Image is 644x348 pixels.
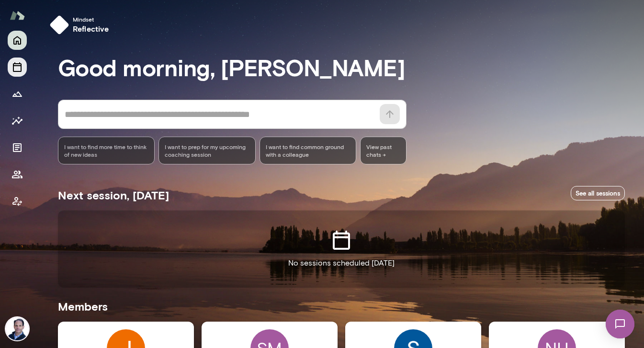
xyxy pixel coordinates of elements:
span: I want to find common ground with a colleague [266,143,350,158]
img: mindset [50,15,69,35]
button: Mindsetreflective [46,12,117,38]
div: I want to find common ground with a colleague [260,137,357,164]
img: Jeremy Shane [6,317,29,340]
div: I want to prep for my upcoming coaching session [158,137,256,164]
a: See all sessions [571,186,625,201]
span: I want to find more time to think of new ideas [64,143,149,158]
p: No sessions scheduled [DATE] [288,257,395,269]
button: Members [8,165,27,184]
img: Mento [10,6,25,24]
button: Documents [8,138,27,157]
button: Insights [8,111,27,130]
h5: Members [58,299,625,314]
h6: reflective [73,23,109,35]
span: View past chats -> [360,137,406,164]
button: Growth Plan [8,84,27,104]
button: Client app [8,192,27,211]
button: Sessions [8,58,27,77]
h3: Good morning, [PERSON_NAME] [58,54,625,81]
span: I want to prep for my upcoming coaching session [165,143,249,158]
button: Home [8,31,27,50]
span: Mindset [73,15,109,23]
div: I want to find more time to think of new ideas [58,137,155,164]
h5: Next session, [DATE] [58,187,169,203]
